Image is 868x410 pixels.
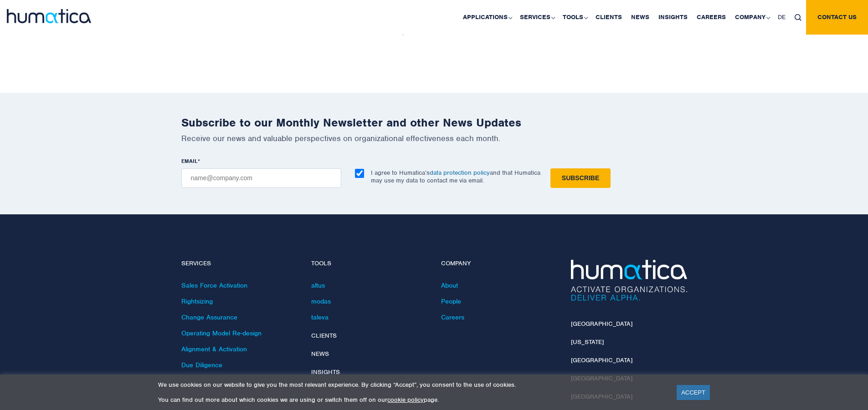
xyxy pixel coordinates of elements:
[441,297,461,305] a: People
[311,260,427,268] h4: Tools
[795,14,801,21] img: search_icon
[311,368,340,376] a: Insights
[550,168,611,188] input: Subscribe
[430,169,490,177] a: data protection policy
[311,281,325,289] a: altus
[778,13,786,21] span: DE
[158,396,665,404] p: You can find out more about which cookies we are using or switch them off on our page.
[355,169,364,178] input: I agree to Humatica’sdata protection policyand that Humatica may use my data to contact me via em...
[181,168,341,188] input: name@company.com
[181,313,237,321] a: Change Assurance
[387,396,424,404] a: cookie policy
[181,329,262,337] a: Operating Model Re-design
[311,332,337,339] a: Clients
[571,356,632,364] a: [GEOGRAPHIC_DATA]
[311,350,329,358] a: News
[181,345,247,353] a: Alignment & Activation
[441,260,557,268] h4: Company
[571,320,632,328] a: [GEOGRAPHIC_DATA]
[571,338,604,346] a: [US_STATE]
[441,281,458,289] a: About
[181,361,222,369] a: Due Diligence
[371,169,540,184] p: I agree to Humatica’s and that Humatica may use my data to contact me via email.
[181,281,247,289] a: Sales Force Activation
[311,297,331,305] a: modas
[181,157,198,165] span: EMAIL
[677,385,710,400] a: ACCEPT
[181,297,213,305] a: Rightsizing
[181,133,687,143] p: Receive our news and valuable perspectives on organizational effectiveness each month.
[441,313,464,321] a: Careers
[7,9,91,23] img: logo
[571,260,687,301] img: Humatica
[181,116,687,130] h2: Subscribe to our Monthly Newsletter and other News Updates
[311,313,329,321] a: taleva
[181,260,298,268] h4: Services
[158,381,665,389] p: We use cookies on our website to give you the most relevant experience. By clicking “Accept”, you...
